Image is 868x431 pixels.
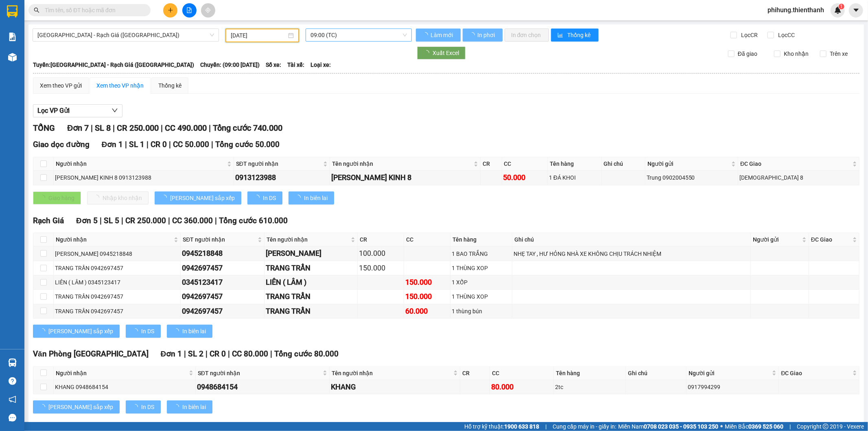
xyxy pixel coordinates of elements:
div: 150.000 [405,291,449,302]
span: plus [168,7,173,13]
button: Giao hàng [33,191,81,205]
img: logo-vxr [7,5,17,18]
span: CC 80.000 [232,349,268,358]
div: [PERSON_NAME] KINH 8 [331,172,479,183]
button: In DS [126,325,161,338]
img: warehouse-icon [8,53,17,62]
div: [PERSON_NAME] [266,248,356,259]
span: Đơn 7 [67,123,89,133]
span: | [270,349,272,358]
span: loading [422,32,429,38]
div: 1 BAO TRẮNG [452,249,511,258]
td: TRANG TRẦN [265,290,357,304]
div: 1 THÙNG XOP [452,292,511,301]
span: SL 8 [95,123,111,133]
span: Làm mới [431,31,454,40]
div: 1 thùng bún [452,307,511,316]
button: In biên lai [289,191,334,205]
td: QUANG TUẤN KINH 8 [330,171,481,185]
span: Lọc CR [738,31,759,40]
span: loading [424,50,433,56]
span: | [169,140,171,149]
span: Rạch Giá [33,216,64,225]
div: Xem theo VP gửi [40,81,82,90]
span: Người gửi [753,235,800,244]
b: Tuyến: [GEOGRAPHIC_DATA] - Rạch Giá ([GEOGRAPHIC_DATA]) [33,62,194,68]
span: notification [9,396,16,403]
span: caret-down [853,7,860,14]
th: CC [490,367,554,380]
span: | [100,216,102,225]
td: KHANG [330,380,460,394]
div: KHANG [331,381,459,393]
span: | [215,216,217,225]
img: icon-new-feature [834,7,842,14]
span: [PERSON_NAME] sắp xếp [48,327,113,336]
span: Lọc CC [775,31,796,40]
span: Tổng cước 610.000 [219,216,288,225]
span: loading [161,195,170,200]
span: | [206,349,208,358]
span: 1 [840,4,843,9]
strong: 1900 633 818 [504,423,539,430]
strong: 0369 525 060 [748,423,783,430]
td: 0942697457 [181,290,265,304]
span: CC 50.000 [173,140,209,149]
span: Tổng cước 80.000 [274,349,339,358]
span: loading [173,404,182,410]
button: caret-down [849,3,863,18]
th: Tên hàng [450,233,512,246]
span: SL 5 [104,216,119,225]
span: loading [295,195,304,200]
span: loading [173,328,182,334]
span: Loại xe: [310,60,331,69]
button: Làm mới [416,29,461,42]
span: Kho nhận [781,49,812,58]
span: | [113,123,115,133]
span: In phơi [477,31,496,40]
td: 0942697457 [181,261,265,275]
span: Miền Bắc [725,422,783,431]
button: In biên lai [167,400,212,413]
div: 1 ĐÁ KHOI [549,173,600,182]
span: SL 1 [129,140,144,149]
div: NHẸ TAY , HƯ HỎNG NHÀ XE KHÔNG CHỊU TRÁCH NHIỆM [514,249,749,258]
span: Người nhận [56,369,187,378]
span: In biên lai [304,194,328,202]
span: loading [469,32,476,38]
span: [PERSON_NAME] sắp xếp [170,194,235,202]
img: solution-icon [8,33,17,41]
span: Văn Phòng [GEOGRAPHIC_DATA] [33,349,149,358]
button: Nhập kho nhận [87,191,149,205]
div: 0913123988 [235,172,328,183]
div: 80.000 [491,381,552,393]
div: 0917994299 [688,383,778,391]
span: 09:00 (TC) [310,29,407,41]
th: CR [481,157,502,171]
button: file-add [182,3,197,18]
button: In DS [126,400,161,413]
span: copyright [823,424,829,429]
div: Thống kê [158,81,181,90]
span: Đã giao [735,49,761,58]
span: file-add [186,7,192,13]
button: In đơn chọn [505,29,549,42]
div: 0942697457 [182,291,263,302]
span: Đơn 5 [76,216,98,225]
span: loading [39,404,48,410]
span: | [125,140,127,149]
div: 100.000 [359,248,402,259]
th: CR [358,233,404,246]
div: 50.000 [503,172,546,183]
div: TRANG TRẦN 0942697457 [55,264,179,273]
div: Xem theo VP nhận [96,81,144,90]
span: In DS [141,327,154,336]
span: Người gửi [647,159,730,168]
button: [PERSON_NAME] sắp xếp [33,325,120,338]
span: loading [39,328,48,334]
div: 150.000 [405,277,449,288]
span: | [228,349,230,358]
div: Trung 0902004550 [647,173,737,182]
span: Chuyến: (09:00 [DATE]) [200,60,260,69]
span: ⚪️ [720,425,723,428]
